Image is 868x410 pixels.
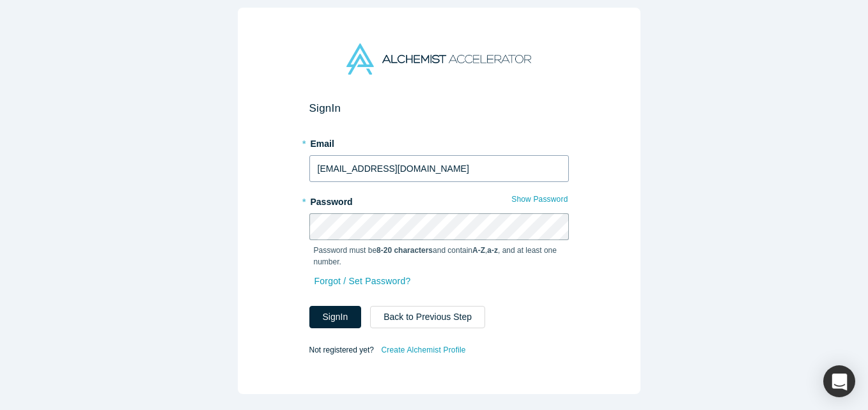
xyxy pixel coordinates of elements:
[511,191,568,208] button: Show Password
[487,246,498,255] strong: a-z
[309,133,569,151] label: Email
[314,245,564,268] p: Password must be and contain , , and at least one number.
[380,342,466,358] a: Create Alchemist Profile
[346,43,531,75] img: Alchemist Accelerator Logo
[309,345,374,354] span: Not registered yet?
[370,306,485,328] button: Back to Previous Step
[309,306,362,328] button: SignIn
[314,270,412,292] a: Forgot / Set Password?
[376,246,433,255] strong: 8-20 characters
[472,246,485,255] strong: A-Z
[309,191,569,209] label: Password
[309,102,569,115] h2: Sign In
